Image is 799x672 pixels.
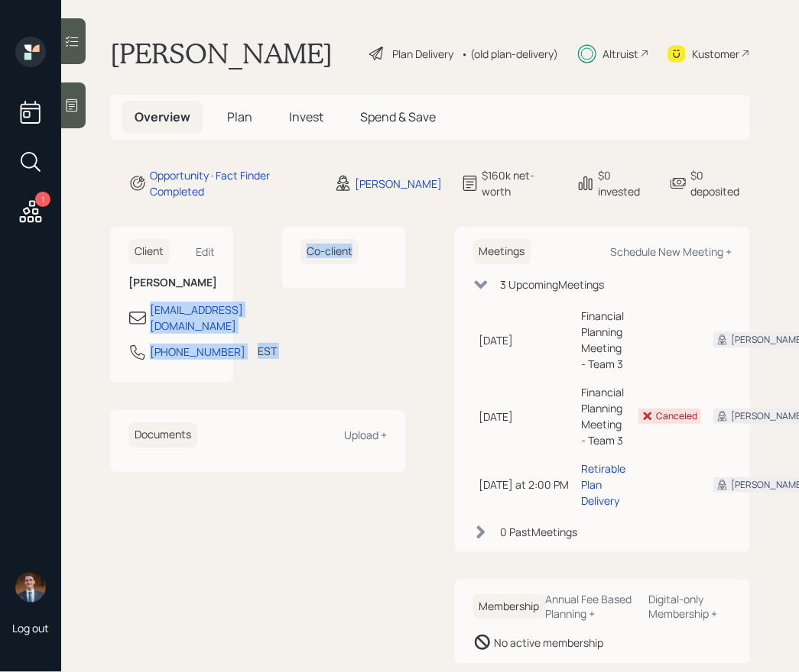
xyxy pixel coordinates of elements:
[128,239,170,264] h6: Client
[582,308,626,372] div: Financial Planning Meeting - Team 3
[479,332,570,348] div: [DATE]
[692,46,739,62] div: Kustomer
[135,108,190,125] span: Overview
[473,594,546,619] h6: Membership
[610,244,732,259] div: Schedule New Meeting +
[360,108,436,125] span: Spend & Save
[300,239,359,264] h6: Co-client
[15,572,46,603] img: hunter_neumayer.jpg
[289,108,323,125] span: Invest
[690,167,750,199] div: $0 deposited
[392,46,453,62] div: Plan Delivery
[479,409,570,425] div: [DATE]
[35,192,50,207] div: 1
[128,422,197,447] h6: Documents
[657,409,698,423] div: Canceled
[582,460,626,509] div: Retirable Plan Delivery
[482,167,558,199] div: $160k net-worth
[649,592,732,621] div: Digital-only Membership +
[473,239,531,264] h6: Meetings
[461,46,558,62] div: • (old plan-delivery)
[602,46,638,62] div: Altruist
[128,276,215,289] h6: [PERSON_NAME]
[150,302,243,334] div: [EMAIL_ADDRESS][DOMAIN_NAME]
[258,343,277,359] div: EST
[598,167,651,199] div: $0 invested
[150,167,316,199] div: Opportunity · Fact Finder Completed
[150,344,245,360] div: [PHONE_NUMBER]
[501,524,578,540] div: 0 Past Meeting s
[546,592,637,621] div: Annual Fee Based Planning +
[196,244,215,259] div: Edit
[110,37,333,70] h1: [PERSON_NAME]
[356,176,443,192] div: [PERSON_NAME]
[227,108,252,125] span: Plan
[12,621,49,635] div: Log out
[501,276,605,292] div: 3 Upcoming Meeting s
[495,635,604,651] div: No active membership
[345,428,388,442] div: Upload +
[479,477,570,493] div: [DATE] at 2:00 PM
[582,384,626,448] div: Financial Planning Meeting - Team 3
